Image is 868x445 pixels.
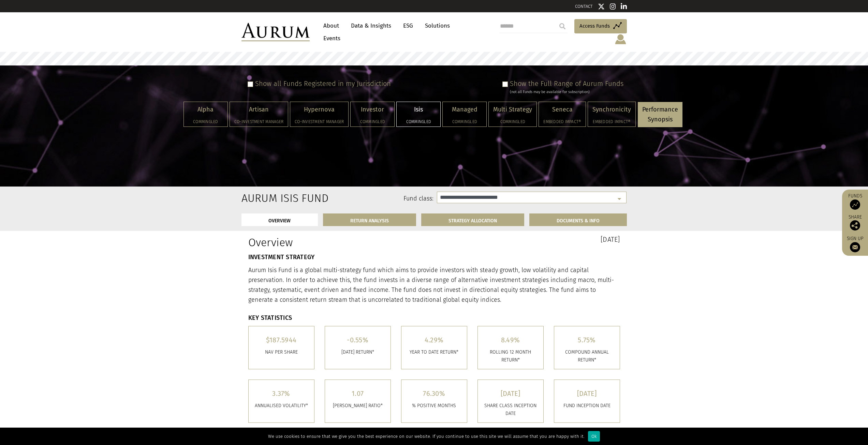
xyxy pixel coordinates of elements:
h5: 1.07 [330,390,385,397]
a: ESG [400,19,416,32]
span: Access Funds [579,22,610,30]
p: Aurum Isis Fund is a global multi-strategy fund which aims to provide investors with steady growt... [248,265,620,305]
h5: Co-investment Manager [295,120,344,124]
h5: Commingled [493,120,532,124]
p: Multi Strategy [493,105,532,115]
h5: [DATE] [559,390,615,397]
h1: Overview [248,236,429,249]
a: Sign up [845,236,865,252]
input: Submit [556,19,569,33]
p: [DATE] RETURN* [330,348,385,356]
p: Alpha [188,105,223,115]
p: Synchronicity [592,105,631,115]
p: [PERSON_NAME] RATIO* [330,402,385,410]
a: RETURN ANALYSIS [323,213,416,226]
h5: Embedded Impact® [543,120,581,124]
h2: Aurum Isis Fund [241,192,297,205]
h5: Commingled [188,120,223,124]
a: STRATEGY ALLOCATION [421,213,524,226]
img: Access Funds [850,199,860,210]
p: FUND INCEPTION DATE [559,402,615,410]
label: Show the Full Range of Aurum Funds [510,79,623,88]
label: Fund class: [307,194,434,203]
a: CONTACT [575,4,593,9]
a: Funds [845,193,865,210]
p: ROLLING 12 MONTH RETURN* [483,348,538,364]
img: account-icon.svg [614,33,627,45]
h5: $187.5944 [254,337,309,343]
p: SHARE CLASS INCEPTION DATE [483,402,538,417]
h5: Commingled [447,120,482,124]
h3: [DATE] [439,236,620,243]
div: Share [845,215,865,231]
a: Data & Insights [348,19,395,32]
p: Nav per share [254,348,309,356]
h5: 5.75% [559,337,615,343]
h5: 76.30% [407,390,462,397]
p: Seneca [543,105,581,115]
h5: 4.29% [407,337,462,343]
img: Aurum [241,23,310,41]
img: Share this post [850,220,860,231]
p: Artisan [234,105,283,115]
div: Ok [588,431,600,442]
p: COMPOUND ANNUAL RETURN* [559,348,615,364]
img: Instagram icon [610,3,616,10]
a: DOCUMENTS & INFO [529,213,627,226]
p: YEAR TO DATE RETURN* [407,348,462,356]
p: Investor [355,105,390,115]
h5: Commingled [401,120,436,124]
p: % POSITIVE MONTHS [407,402,462,410]
img: Twitter icon [598,3,605,10]
img: Linkedin icon [621,3,627,10]
a: About [320,19,342,32]
p: ANNUALISED VOLATILITY* [254,402,309,410]
p: Isis [401,105,436,115]
a: Events [320,32,340,45]
h5: [DATE] [483,390,538,397]
label: Show all Funds Registered in my Jurisdiction [255,79,391,88]
h5: Co-investment Manager [234,120,283,124]
h5: -0.55% [330,337,385,343]
p: Hypernova [295,105,344,115]
a: Access Funds [574,19,627,33]
h5: Commingled [355,120,390,124]
p: Managed [447,105,482,115]
div: (not all Funds may be available for subscription) [510,89,623,95]
a: Solutions [422,19,453,32]
strong: KEY STATISTICS [248,314,292,322]
strong: INVESTMENT STRATEGY [248,253,315,261]
h5: 3.37% [254,390,309,397]
h5: 8.49% [483,337,538,343]
p: Performance Synopsis [642,105,678,124]
img: Sign up to our newsletter [850,242,860,252]
h5: Embedded Impact® [592,120,631,124]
